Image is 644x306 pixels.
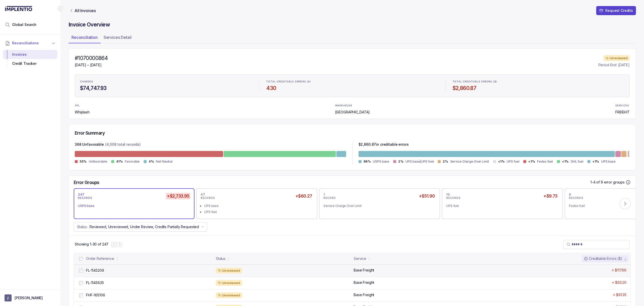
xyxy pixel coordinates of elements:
[80,160,87,164] p: 55%
[86,280,104,285] p: FL-1145635
[80,80,93,83] p: CHARGES
[77,224,88,229] p: Status:
[418,193,436,199] h5: +$51.90
[615,104,629,107] p: SERVICES
[354,256,366,261] div: Service
[364,160,371,164] p: 96%
[358,142,409,148] p: $ 2,860.87 in creditable errors
[12,41,39,46] span: Reconciliations
[125,159,140,164] p: Favorable
[7,59,53,68] div: Credit Tracker
[75,55,108,62] h4: #1070000864
[216,268,242,274] div: Unreviewed
[294,193,313,199] h5: +$60.27
[406,159,434,164] p: UPS base|UPS fuel
[446,197,460,200] p: RECORDS
[605,8,633,13] p: Request Credits
[596,6,636,15] button: Request Credits
[78,197,92,200] p: RECORDS
[86,293,105,298] p: FHF-165106
[80,85,252,92] h4: $74,747.93
[537,159,553,164] p: Fedex fuel
[86,256,114,261] div: Order Reference
[156,159,173,164] p: Net Neutral
[615,110,630,115] p: FREIGHT
[335,110,370,115] p: [GEOGRAPHIC_DATA]
[453,80,497,83] p: TOTAL CREDITABLE ERRORS ($)
[90,224,199,229] p: Reviewed, Unreviewed, Under Review, Credits Partially Requested
[216,292,242,298] div: Unreviewed
[105,142,141,148] p: (4,008 total records)
[266,80,311,83] p: TOTAL CREDITABLE ERRORS (#)
[603,55,630,61] div: Unreviewed
[166,193,190,199] h5: +$2,733.95
[7,50,53,59] div: Invoices
[104,34,132,40] p: Services Detail
[615,280,626,285] p: $93.20
[75,142,104,148] p: 368 Unfavorable
[74,222,207,232] button: Status:Reviewed, Unreviewed, Under Review, Credits Partially Requested
[324,203,432,208] div: Service Charge Over Limit
[116,160,123,164] p: 41%
[5,294,12,301] span: User initials
[335,104,352,107] p: WAREHOUSE
[450,159,489,164] p: Service Charge Over Limit
[266,85,438,92] h4: 430
[354,268,374,273] p: Base Freight
[324,193,325,197] p: 1
[89,159,107,164] p: Unfavorable
[77,77,255,95] li: Statistic CHARGES
[498,160,505,164] p: <1%
[542,193,558,199] h5: +$9.73
[263,77,441,95] li: Statistic TOTAL CREDITABLE ERRORS (#)
[592,160,599,164] p: <1%
[590,180,604,185] p: 1-4 of 9
[85,268,105,273] p: FL-1145209
[101,33,135,43] li: Tab Services Detail
[15,295,43,300] p: [PERSON_NAME]
[75,110,90,115] p: Whiplash
[79,269,83,273] input: checkbox-checkbox
[68,33,101,43] li: Tab Reconciliation
[373,159,389,164] p: USPS base
[75,242,108,247] div: Remaining page entries
[79,281,83,285] input: checkbox-checkbox
[79,257,83,261] input: checkbox-checkbox
[74,180,99,185] h5: Error Groups
[71,34,98,40] p: Reconciliation
[446,193,450,197] p: 10
[57,6,63,12] div: Collapse Icon
[201,193,205,197] p: 47
[204,209,312,215] div: UPS fuel
[68,8,97,13] a: Link All Invoices
[398,160,404,164] p: 2%
[528,160,535,164] p: <1%
[443,160,448,164] p: 2%
[5,294,56,301] button: User initials[PERSON_NAME]
[74,8,96,13] p: All Invoices
[75,104,88,107] p: 3PL
[149,160,154,164] p: 4%
[604,180,625,185] p: error groups
[354,280,374,285] p: Base Freight
[3,38,57,49] button: Reconciliations
[68,33,636,43] ul: Tab Group
[453,85,624,92] h4: $2,860.87
[324,197,336,200] p: RECORD
[75,74,630,97] ul: Statistic Highlights
[569,197,583,200] p: RECORDS
[601,159,616,164] p: UPS base
[117,242,123,247] button: Next Page
[3,49,57,69] div: Reconciliations
[450,77,627,95] li: Statistic TOTAL CREDITABLE ERRORS ($)
[616,292,626,297] p: $91.35
[75,63,108,68] p: [DATE] – [DATE]
[68,21,636,28] h4: Invoice Overview
[584,256,622,261] div: Creditable Errors ($)
[204,203,312,208] div: UPS base
[79,293,83,297] input: checkbox-checkbox
[201,197,215,200] p: RECORDS
[216,256,226,261] div: Status
[354,292,374,297] p: Base Freight
[569,193,571,197] p: 6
